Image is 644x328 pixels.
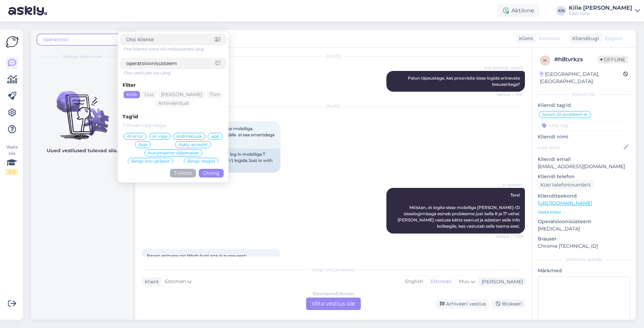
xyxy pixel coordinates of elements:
[6,169,18,175] div: 2 / 3
[126,36,215,43] input: Otsi kliente
[543,58,547,63] span: h
[124,91,140,98] div: Kõik
[540,71,623,85] div: [GEOGRAPHIC_DATA], [GEOGRAPHIC_DATA]
[569,5,632,11] div: Kille [PERSON_NAME]
[479,278,523,285] div: [PERSON_NAME]
[147,253,268,265] span: Panen esimese pin läheb ilusti aga ei avane eesti [PERSON_NAME] sekundit aeg.saab täis,[PERSON_NA...
[497,182,523,188] span: AI Assistent
[484,65,523,71] span: Kille [PERSON_NAME]
[538,200,592,206] a: [URL][DOMAIN_NAME]
[123,122,224,129] input: Filtreeri tag'idega
[496,234,523,239] span: Nähtud ✓ 14:59
[497,92,523,97] span: Nähtud ✓ 13:51
[516,35,533,42] div: Klient
[47,147,118,154] p: Uued vestlused tulevad siia.
[538,120,630,130] input: Lisa tag
[598,56,628,63] span: Offline
[459,278,469,284] span: Muu
[142,103,525,110] div: [DATE]
[165,278,186,285] span: Estonian
[31,79,133,141] img: No chats
[142,278,159,285] div: Klient
[492,299,525,309] div: Blokeeri
[6,144,18,175] div: Vaata siia
[538,91,630,98] div: Kliendi info
[570,35,599,42] div: Klienditugi
[569,5,640,16] a: Kille [PERSON_NAME]Eesti Loto
[539,35,560,42] span: Estonian
[427,276,455,287] div: Estonian
[123,82,224,89] div: Filter
[498,4,540,17] div: Aktiivne
[605,35,623,42] span: English
[313,291,354,297] div: Estonian to Estonian
[142,267,525,273] div: Valige keel ja vastake
[124,70,226,76] div: Otsi vestluste sisu järgi
[538,173,630,180] p: Kliendi telefon
[126,60,215,67] input: Otsi vestlustes
[556,6,566,16] div: KN
[538,257,630,263] div: [PERSON_NAME]
[542,112,583,117] span: Smart-ID probleem
[538,133,630,140] p: Kliendi nimi
[402,276,427,287] div: English
[538,156,630,163] p: Kliendi email
[538,267,630,274] p: Märkmed
[569,11,632,16] div: Eesti Loto
[538,218,630,225] p: Operatsioonisüsteem
[538,144,622,151] input: Lisa nimi
[436,299,489,309] div: Arhiveeri vestlus
[6,35,19,48] img: Askly Logo
[538,180,593,190] div: Küsi telefoninumbrit
[538,192,630,200] p: Klienditeekond
[408,75,521,87] span: Palun täpsustage, kas proovisite sisse logida erinevate brauseritega?
[142,53,525,59] div: [DATE]
[43,36,69,43] span: operatsioo
[554,55,598,64] div: # h8tvrkzs
[538,102,630,109] p: Kliendi tag'id
[127,134,143,138] span: AI error
[124,46,226,52] div: Otsi kliente nime või meiliaadressi järgi
[538,163,630,170] p: [EMAIL_ADDRESS][DOMAIN_NAME]
[538,235,630,243] p: Brauser
[538,209,630,215] p: Vaata edasi ...
[123,113,224,120] div: Tag'id
[538,225,630,233] p: [MEDICAL_DATA]
[538,243,630,250] p: Chrome [TECHNICAL_ID]
[131,159,170,163] span: Bingo loto jackpot
[306,298,361,310] div: Võta vestlus üle
[62,54,102,60] span: Otsingu tulemused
